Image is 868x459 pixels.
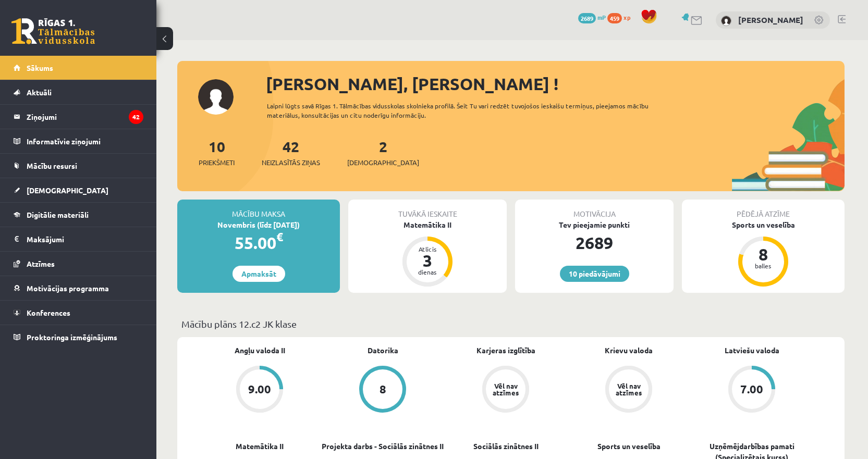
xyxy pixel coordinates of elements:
[14,154,143,178] a: Mācību resursi
[380,383,386,395] div: 8
[624,13,630,21] span: xp
[578,13,606,21] a: 2689 mP
[177,219,340,230] div: Novembris (līdz [DATE])
[738,15,803,25] a: [PERSON_NAME]
[233,266,285,282] a: Apmaksāt
[14,56,143,80] a: Sākums
[262,137,320,168] a: 42Neizlasītās ziņas
[27,227,143,251] legend: Maksājumi
[347,157,419,168] span: [DEMOGRAPHIC_DATA]
[27,88,52,97] span: Aktuāli
[14,276,143,300] a: Motivācijas programma
[412,252,443,269] div: 3
[721,16,731,26] img: Kristīne Ozola
[740,383,763,395] div: 7.00
[27,105,143,129] legend: Ziņojumi
[348,219,507,230] div: Matemātika II
[27,63,53,72] span: Sākums
[27,185,108,195] span: [DEMOGRAPHIC_DATA]
[14,252,143,276] a: Atzīmes
[321,366,444,415] a: 8
[605,345,653,356] a: Krievu valoda
[235,345,285,356] a: Angļu valoda II
[267,101,667,120] div: Laipni lūgts savā Rīgas 1. Tālmācības vidusskolas skolnieka profilā. Šeit Tu vari redzēt tuvojošo...
[476,345,535,356] a: Karjeras izglītība
[748,263,779,269] div: balles
[690,366,813,415] a: 7.00
[515,230,674,255] div: 2689
[348,219,507,288] a: Matemātika II Atlicis 3 dienas
[347,137,419,168] a: 2[DEMOGRAPHIC_DATA]
[14,227,143,251] a: Maksājumi
[682,200,845,219] div: Pēdējā atzīme
[27,129,143,153] legend: Informatīvie ziņojumi
[14,129,143,153] a: Informatīvie ziņojumi
[266,71,845,96] div: [PERSON_NAME], [PERSON_NAME] !
[473,441,539,452] a: Sociālās zinātnes II
[578,13,596,23] span: 2689
[348,200,507,219] div: Tuvākā ieskaite
[14,325,143,349] a: Proktoringa izmēģinājums
[597,13,606,21] span: mP
[262,157,320,168] span: Neizlasītās ziņas
[444,366,567,415] a: Vēl nav atzīmes
[199,157,235,168] span: Priekšmeti
[177,200,340,219] div: Mācību maksa
[177,230,340,255] div: 55.00
[27,283,109,293] span: Motivācijas programma
[27,332,117,342] span: Proktoringa izmēģinājums
[14,178,143,202] a: [DEMOGRAPHIC_DATA]
[11,18,95,44] a: Rīgas 1. Tālmācības vidusskola
[491,382,520,396] div: Vēl nav atzīmes
[248,383,271,395] div: 9.00
[27,259,55,268] span: Atzīmes
[368,345,398,356] a: Datorika
[14,105,143,129] a: Ziņojumi42
[27,210,89,219] span: Digitālie materiāli
[515,200,674,219] div: Motivācija
[236,441,284,452] a: Matemātika II
[515,219,674,230] div: Tev pieejamie punkti
[560,266,629,282] a: 10 piedāvājumi
[748,246,779,263] div: 8
[129,110,143,124] i: 42
[725,345,779,356] a: Latviešu valoda
[322,441,444,452] a: Projekta darbs - Sociālās zinātnes II
[14,301,143,325] a: Konferences
[181,317,840,331] p: Mācību plāns 12.c2 JK klase
[27,161,77,170] span: Mācību resursi
[14,80,143,104] a: Aktuāli
[567,366,690,415] a: Vēl nav atzīmes
[412,246,443,252] div: Atlicis
[27,308,70,317] span: Konferences
[682,219,845,288] a: Sports un veselība 8 balles
[607,13,635,21] a: 459 xp
[682,219,845,230] div: Sports un veselība
[276,229,283,244] span: €
[198,366,321,415] a: 9.00
[614,382,643,396] div: Vēl nav atzīmes
[199,137,235,168] a: 10Priekšmeti
[412,269,443,275] div: dienas
[597,441,661,452] a: Sports un veselība
[14,203,143,227] a: Digitālie materiāli
[607,13,622,23] span: 459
